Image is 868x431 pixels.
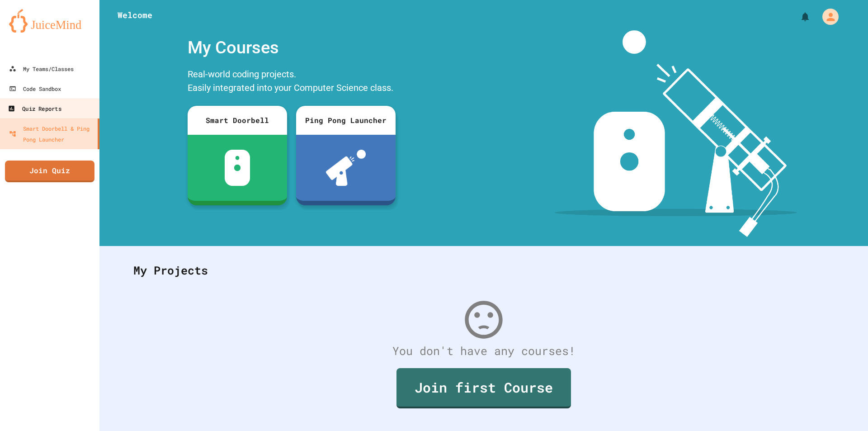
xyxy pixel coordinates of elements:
[8,103,61,114] div: Quiz Reports
[9,123,94,145] div: Smart Doorbell & Ping Pong Launcher
[183,65,400,99] div: Real-world coding projects. Easily integrated into your Computer Science class.
[396,368,571,408] a: Join first Course
[9,63,74,74] div: My Teams/Classes
[326,150,366,186] img: ppl-with-ball.png
[9,9,90,33] img: logo-orange.svg
[124,253,843,288] div: My Projects
[813,6,841,27] div: My Account
[783,9,813,24] div: My Notifications
[555,30,797,237] img: banner-image-my-projects.png
[225,150,250,186] img: sdb-white.svg
[183,30,400,65] div: My Courses
[9,83,61,94] div: Code Sandbox
[5,161,94,182] a: Join Quiz
[188,106,287,135] div: Smart Doorbell
[124,342,843,360] div: You don't have any courses!
[296,106,396,135] div: Ping Pong Launcher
